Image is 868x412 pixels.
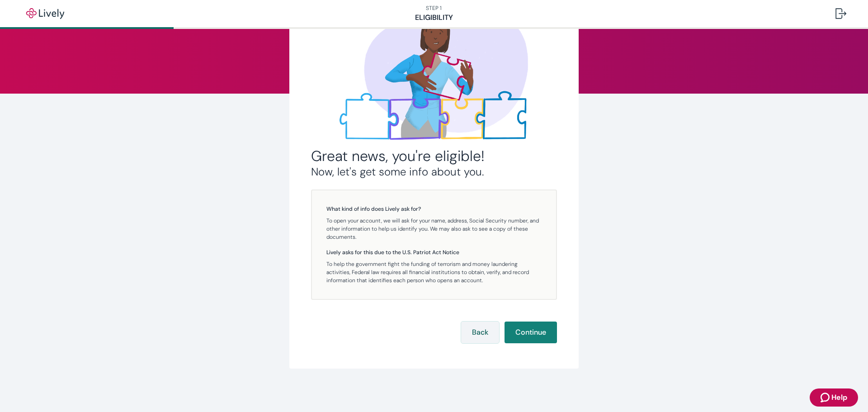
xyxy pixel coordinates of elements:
img: Lively [20,8,71,19]
h2: Great news, you're eligible! [311,147,557,165]
button: Log out [828,3,854,24]
svg: Zendesk support icon [821,392,831,403]
p: To help the government fight the funding of terrorism and money laundering activities, Federal la... [326,260,542,284]
h5: Lively asks for this due to the U.S. Patriot Act Notice [326,248,542,256]
h3: Now, let's get some info about you. [311,165,557,179]
button: Continue [505,322,557,343]
span: Help [831,392,847,403]
button: Back [461,322,499,343]
button: Zendesk support iconHelp [810,388,858,407]
p: To open your account, we will ask for your name, address, Social Security number, and other infor... [326,217,542,241]
h5: What kind of info does Lively ask for? [326,205,542,213]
